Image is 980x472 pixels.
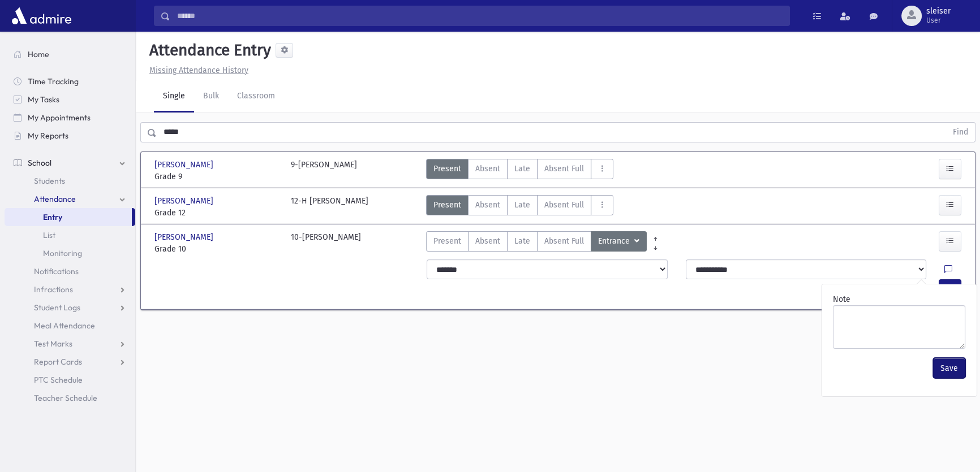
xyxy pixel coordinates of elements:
[34,194,76,204] span: Attendance
[5,371,135,389] a: PTC Schedule
[154,207,280,219] span: Grade 12
[5,317,135,335] a: Meal Attendance
[5,226,135,244] a: List
[5,72,135,90] a: Time Tracking
[9,5,74,27] img: AdmirePro
[34,375,83,385] span: PTC Schedule
[544,163,584,175] span: Absent Full
[544,199,584,211] span: Absent Full
[598,235,632,248] span: Entrance
[194,81,228,112] a: Bulk
[5,262,135,280] a: Notifications
[291,195,368,219] div: 12-H [PERSON_NAME]
[433,199,461,211] span: Present
[426,231,647,255] div: AttTypes
[149,66,248,75] u: Missing Attendance History
[43,230,55,240] span: List
[433,235,461,247] span: Present
[833,293,850,305] label: Note
[946,123,975,142] button: Find
[43,248,82,258] span: Monitoring
[933,358,965,378] button: Save
[5,90,135,109] a: My Tasks
[34,284,73,295] span: Infractions
[433,163,461,175] span: Present
[34,176,65,186] span: Students
[5,109,135,127] a: My Appointments
[291,159,357,183] div: 9-[PERSON_NAME]
[154,243,280,255] span: Grade 10
[34,393,97,403] span: Teacher Schedule
[514,163,530,175] span: Late
[145,41,271,60] h5: Attendance Entry
[5,208,132,226] a: Entry
[5,154,135,172] a: School
[154,195,216,207] span: [PERSON_NAME]
[291,231,361,255] div: 10-[PERSON_NAME]
[43,212,62,222] span: Entry
[154,159,216,171] span: [PERSON_NAME]
[28,94,59,105] span: My Tasks
[154,171,280,183] span: Grade 9
[34,321,95,331] span: Meal Attendance
[514,199,530,211] span: Late
[28,131,68,141] span: My Reports
[28,112,91,123] span: My Appointments
[926,7,951,16] span: sleiser
[426,195,613,219] div: AttTypes
[544,235,584,247] span: Absent Full
[5,127,135,145] a: My Reports
[228,81,284,112] a: Classroom
[5,172,135,190] a: Students
[34,357,82,367] span: Report Cards
[28,49,49,59] span: Home
[145,66,248,75] a: Missing Attendance History
[426,159,613,183] div: AttTypes
[154,231,216,243] span: [PERSON_NAME]
[5,45,135,63] a: Home
[5,298,135,317] a: Student Logs
[475,199,500,211] span: Absent
[34,266,79,276] span: Notifications
[154,81,194,112] a: Single
[475,235,500,247] span: Absent
[926,16,951,25] span: User
[34,302,80,313] span: Student Logs
[475,163,500,175] span: Absent
[5,353,135,371] a: Report Cards
[34,339,72,349] span: Test Marks
[5,190,135,208] a: Attendance
[5,280,135,298] a: Infractions
[591,231,647,252] button: Entrance
[28,76,79,86] span: Time Tracking
[5,389,135,407] a: Teacher Schedule
[5,335,135,353] a: Test Marks
[5,244,135,262] a: Monitoring
[28,158,51,168] span: School
[514,235,530,247] span: Late
[170,6,789,26] input: Search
